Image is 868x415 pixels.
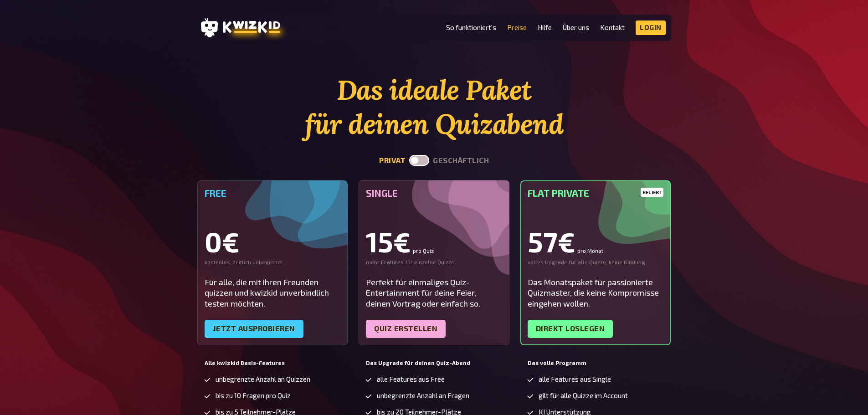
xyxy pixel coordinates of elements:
[577,248,603,253] small: pro Monat
[413,248,434,253] small: pro Quiz
[377,392,469,400] span: unbegrenzte Anzahl an Fragen
[528,360,664,366] h5: Das volle Programm
[377,375,445,383] span: alle Features aus Free
[528,259,664,266] div: volles Upgrade für alle Quizze, keine Bindung
[636,20,666,35] a: Login
[205,188,341,199] h5: Free
[600,24,625,31] a: Kontakt
[507,24,527,31] a: Preise
[538,24,552,31] a: Hilfe
[366,360,502,366] h5: Das Upgrade für deinen Quiz-Abend
[528,188,664,199] h5: Flat Private
[366,277,502,309] div: Perfekt für einmaliges Quiz-Entertainment für deine Feier, deinen Vortrag oder einfach so.
[205,360,341,366] h5: Alle kwizkid Basis-Features
[205,277,341,309] div: Für alle, die mit ihren Freunden quizzen und kwizkid unverbindlich testen möchten.
[366,188,502,199] h5: Single
[539,375,611,383] span: alle Features aus Single
[366,259,502,266] div: mehr Features für einzelne Quizze
[433,156,489,165] button: geschäftlich
[216,392,291,400] span: bis zu 10 Fragen pro Quiz
[205,320,303,338] a: Jetzt ausprobieren
[205,259,341,266] div: kostenlos, zeitlich unbegrenzt
[197,73,671,141] h1: Das ideale Paket für deinen Quizabend
[366,228,502,255] div: 15€
[528,228,664,255] div: 57€
[216,375,310,383] span: unbegrenzte Anzahl an Quizzen
[528,277,664,309] div: Das Monatspaket für passionierte Quizmaster, die keine Kompromisse eingehen wollen.
[366,320,446,338] a: Quiz erstellen
[446,24,496,31] a: So funktioniert's
[539,392,628,400] span: gilt für alle Quizze im Account
[563,24,589,31] a: Über uns
[528,320,613,338] a: Direkt loslegen
[205,228,341,255] div: 0€
[379,156,406,165] button: privat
